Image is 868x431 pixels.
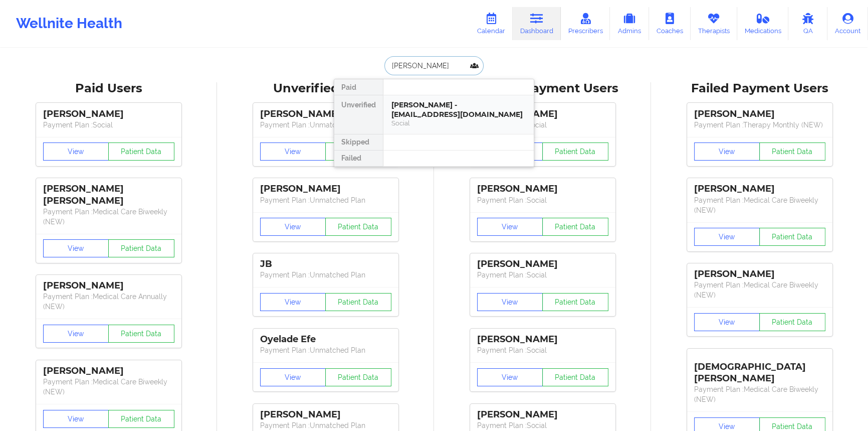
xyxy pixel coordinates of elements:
[43,377,174,397] p: Payment Plan : Medical Care Biweekly (NEW)
[224,81,427,96] div: Unverified Users
[477,293,543,311] button: View
[477,409,608,420] div: [PERSON_NAME]
[391,100,526,119] div: [PERSON_NAME] - [EMAIL_ADDRESS][DOMAIN_NAME]
[477,270,608,280] p: Payment Plan : Social
[477,345,608,355] p: Payment Plan : Social
[325,142,391,161] button: Patient Data
[108,325,174,343] button: Patient Data
[260,345,391,355] p: Payment Plan : Unmatched Plan
[391,119,526,127] div: Social
[477,420,608,430] p: Payment Plan : Social
[788,7,827,40] a: QA
[43,142,109,161] button: View
[260,120,391,130] p: Payment Plan : Unmatched Plan
[542,218,608,236] button: Patient Data
[542,142,608,161] button: Patient Data
[759,313,825,331] button: Patient Data
[43,120,174,130] p: Payment Plan : Social
[260,258,391,270] div: JB
[477,218,543,236] button: View
[658,81,861,96] div: Failed Payment Users
[694,313,760,331] button: View
[477,108,608,120] div: [PERSON_NAME]
[260,420,391,430] p: Payment Plan : Unmatched Plan
[649,7,691,40] a: Coaches
[260,409,391,420] div: [PERSON_NAME]
[694,183,825,195] div: [PERSON_NAME]
[108,142,174,161] button: Patient Data
[513,7,561,40] a: Dashboard
[260,368,326,386] button: View
[334,151,383,167] div: Failed
[477,195,608,205] p: Payment Plan : Social
[561,7,610,40] a: Prescribers
[43,108,174,120] div: [PERSON_NAME]
[694,120,825,130] p: Payment Plan : Therapy Monthly (NEW)
[477,334,608,345] div: [PERSON_NAME]
[260,270,391,280] p: Payment Plan : Unmatched Plan
[43,280,174,292] div: [PERSON_NAME]
[108,239,174,257] button: Patient Data
[477,120,608,130] p: Payment Plan : Social
[43,183,174,206] div: [PERSON_NAME] [PERSON_NAME]
[43,292,174,312] p: Payment Plan : Medical Care Annually (NEW)
[43,207,174,227] p: Payment Plan : Medical Care Biweekly (NEW)
[334,95,383,134] div: Unverified
[477,368,543,386] button: View
[694,108,825,120] div: [PERSON_NAME]
[43,325,109,343] button: View
[759,228,825,246] button: Patient Data
[610,7,649,40] a: Admins
[694,268,825,280] div: [PERSON_NAME]
[260,183,391,195] div: [PERSON_NAME]
[334,134,383,151] div: Skipped
[325,368,391,386] button: Patient Data
[334,79,383,95] div: Paid
[441,81,644,96] div: Skipped Payment Users
[325,218,391,236] button: Patient Data
[694,142,760,161] button: View
[260,195,391,205] p: Payment Plan : Unmatched Plan
[827,7,868,40] a: Account
[759,142,825,161] button: Patient Data
[108,410,174,428] button: Patient Data
[260,142,326,161] button: View
[470,7,513,40] a: Calendar
[694,384,825,404] p: Payment Plan : Medical Care Biweekly (NEW)
[694,228,760,246] button: View
[694,354,825,384] div: [DEMOGRAPHIC_DATA][PERSON_NAME]
[694,195,825,215] p: Payment Plan : Medical Care Biweekly (NEW)
[737,7,789,40] a: Medications
[7,81,210,96] div: Paid Users
[43,365,174,377] div: [PERSON_NAME]
[691,7,737,40] a: Therapists
[260,334,391,345] div: Oyelade Efe
[477,258,608,270] div: [PERSON_NAME]
[260,108,391,120] div: [PERSON_NAME]
[542,293,608,311] button: Patient Data
[43,239,109,257] button: View
[325,293,391,311] button: Patient Data
[542,368,608,386] button: Patient Data
[43,410,109,428] button: View
[260,218,326,236] button: View
[260,293,326,311] button: View
[694,280,825,300] p: Payment Plan : Medical Care Biweekly (NEW)
[477,183,608,195] div: [PERSON_NAME]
